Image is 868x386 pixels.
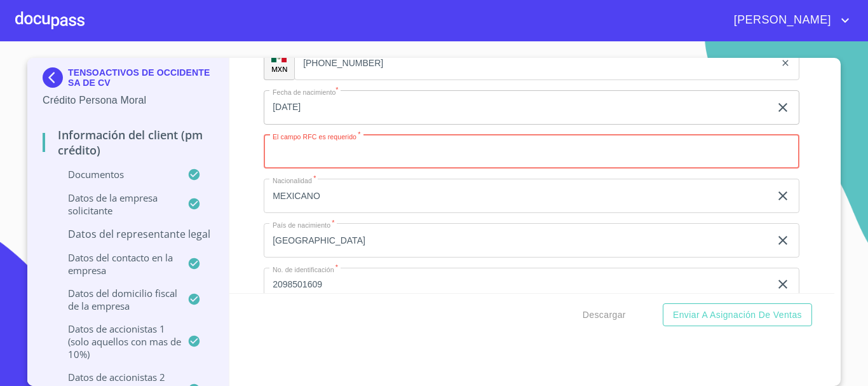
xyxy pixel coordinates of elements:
[271,64,288,74] p: MXN
[43,287,187,312] p: Datos del domicilio fiscal de la empresa
[43,127,214,158] p: Información del Client (PM crédito)
[43,168,187,181] p: Documentos
[775,277,790,292] button: clear input
[775,188,790,203] button: clear input
[724,10,853,31] button: account of current user
[43,93,214,108] p: Crédito Persona Moral
[663,303,812,327] button: Enviar a Asignación de Ventas
[724,10,837,31] span: [PERSON_NAME]
[775,233,790,248] button: clear input
[43,67,68,88] img: Docupass spot blue
[43,251,187,277] p: Datos del contacto en la empresa
[780,58,790,68] button: clear input
[583,307,626,323] span: Descargar
[43,227,214,241] p: Datos del representante legal
[68,67,214,88] p: TENSOACTIVOS DE OCCIDENTE SA DE CV
[43,191,187,217] p: Datos de la empresa solicitante
[673,307,802,323] span: Enviar a Asignación de Ventas
[43,67,214,93] div: TENSOACTIVOS DE OCCIDENTE SA DE CV
[43,322,187,361] p: Datos de accionistas 1 (solo aquellos con mas de 10%)
[578,303,631,327] button: Descargar
[271,53,287,62] img: R93DlvwvvjP9fbrDwZeCRYBHk45OWMq+AAOlFVsxT89f82nwPLnD58IP7+ANJEaWYhP0Tx8kkA0WlQMPQsAAgwAOmBj20AXj6...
